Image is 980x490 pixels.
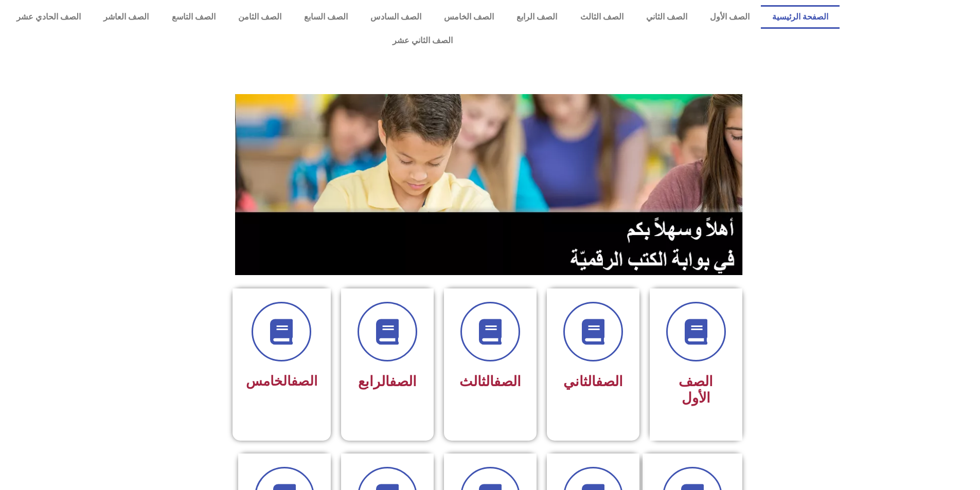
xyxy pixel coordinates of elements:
[761,5,840,29] a: الصفحة الرئيسية
[699,5,761,29] a: الصف الأول
[635,5,699,29] a: الصف الثاني
[227,5,293,29] a: الصف الثامن
[459,373,521,390] span: الثالث
[92,5,160,29] a: الصف العاشر
[596,373,623,390] a: الصف
[291,373,317,389] a: الصف
[246,373,317,389] span: الخامس
[494,373,521,390] a: الصف
[389,373,417,390] a: الصف
[293,5,359,29] a: الصف السابع
[505,5,568,29] a: الصف الرابع
[5,5,92,29] a: الصف الحادي عشر
[568,5,634,29] a: الصف الثالث
[679,373,713,406] span: الصف الأول
[563,373,623,390] span: الثاني
[160,5,226,29] a: الصف التاسع
[358,373,417,390] span: الرابع
[5,29,840,52] a: الصف الثاني عشر
[433,5,505,29] a: الصف الخامس
[359,5,433,29] a: الصف السادس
